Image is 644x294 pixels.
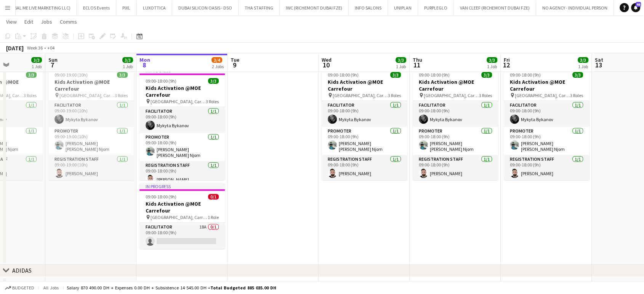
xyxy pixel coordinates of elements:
div: ADIDAS [12,267,32,274]
span: 46 [636,2,641,7]
a: Edit [21,17,36,27]
span: Total Budgeted 885 035.00 DH [210,285,276,291]
span: Budgeted [12,285,34,291]
div: ACTIVATIONS/ CONFERENCES [12,54,91,62]
button: INFO SALONS [349,0,388,15]
a: View [3,17,20,27]
a: Jobs [38,17,55,27]
span: Comms [60,18,77,25]
span: Jobs [41,18,52,25]
button: PURPLEGLO [418,0,454,15]
button: IWC (RICHEMONT DUBAI FZE) [280,0,349,15]
span: Week 36 [25,45,44,51]
div: +04 [47,45,54,51]
a: Comms [57,17,80,27]
button: UNIPLAN [388,0,418,15]
button: THA STAFFING [239,0,280,15]
span: Edit [24,18,33,25]
button: ECLOS Events [77,0,116,15]
span: All jobs [42,285,60,291]
button: NO AGENCY - INDIVIDUAL PERSON [536,0,614,15]
button: LUXOTTICA [137,0,172,15]
span: View [6,18,17,25]
div: [DATE] [6,44,24,52]
div: Salary 870 490.00 DH + Expenses 0.00 DH + Subsistence 14 545.00 DH = [67,285,276,291]
button: PIXL [116,0,137,15]
button: DUBAI SILICON OASIS - DSO [172,0,239,15]
button: VAN CLEEF (RICHEMONT DUBAI FZE) [454,0,536,15]
a: 46 [631,3,640,12]
button: Budgeted [4,284,35,292]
